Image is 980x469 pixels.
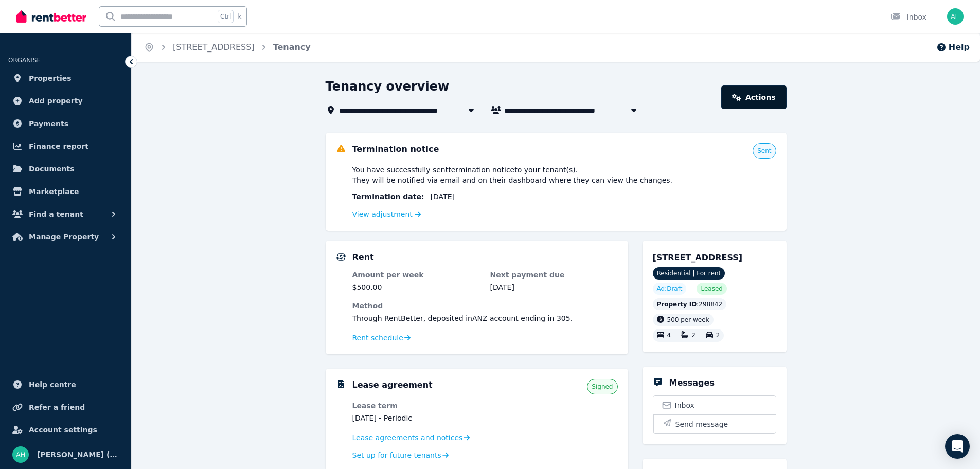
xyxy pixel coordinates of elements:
a: Add property [8,91,123,111]
span: Properties [29,72,72,84]
span: You have successfully sent termination notice to your tenant(s) . They will be notified via email... [352,165,673,185]
button: Find a tenant [8,204,123,224]
nav: Breadcrumb [132,33,323,62]
a: Payments [8,113,123,134]
span: Lease agreements and notices [352,432,463,443]
span: Find a tenant [29,208,83,220]
a: Documents [8,159,123,179]
span: ORGANISE [8,57,41,64]
span: Ctrl [218,10,234,23]
a: View adjustment [352,210,421,218]
div: Open Intercom Messenger [945,434,970,459]
div: : 298842 [653,298,727,310]
span: 2 [716,332,720,339]
img: Alicia (Ally) Hewings [947,8,964,25]
img: Alicia (Ally) Hewings [12,446,29,463]
a: Set up for future tenants [352,450,449,460]
h5: Messages [669,377,715,389]
span: k [238,12,241,21]
span: Manage Property [29,231,99,243]
span: Help centre [29,378,76,391]
span: Signed [592,383,613,391]
a: Account settings [8,420,123,440]
dt: Amount per week [352,270,480,280]
a: [STREET_ADDRESS] [173,42,255,52]
h5: Termination notice [352,143,439,155]
span: [PERSON_NAME] (Ally) Hewings [37,448,119,461]
a: Help centre [8,374,123,395]
dt: Method [352,301,618,311]
span: [DATE] [431,192,455,202]
a: Properties [8,68,123,89]
span: Leased [701,285,722,293]
span: Add property [29,95,83,107]
h1: Tenancy overview [326,78,450,95]
a: Rent schedule [352,333,411,343]
img: RentBetter [16,9,86,24]
h5: Lease agreement [352,379,433,391]
a: Actions [721,85,786,109]
span: Refer a friend [29,401,85,413]
span: Ad: Draft [657,285,683,293]
div: Inbox [890,12,926,22]
span: Set up for future tenants [352,450,441,460]
a: Marketplace [8,181,123,202]
dd: [DATE] - Periodic [352,413,480,423]
button: Send message [653,414,776,433]
span: Rent schedule [352,333,403,343]
span: 2 [691,332,696,339]
a: Tenancy [273,42,311,52]
span: Send message [675,419,728,429]
span: Inbox [675,400,694,410]
button: Help [936,41,970,54]
span: Property ID [657,300,697,308]
a: Refer a friend [8,397,123,418]
h5: Rent [352,251,374,264]
span: Finance report [29,140,88,152]
span: Residential | For rent [653,267,725,280]
span: Marketplace [29,185,79,198]
span: 4 [667,332,671,339]
a: Inbox [653,396,776,414]
span: 500 per week [667,316,709,323]
span: Account settings [29,424,97,436]
dt: Next payment due [490,270,618,280]
span: Through RentBetter , deposited in ANZ account ending in 305 . [352,314,573,322]
span: Termination date : [352,192,424,202]
span: [STREET_ADDRESS] [653,253,743,263]
span: Payments [29,117,68,130]
button: Manage Property [8,227,123,247]
dd: $500.00 [352,282,480,292]
a: Finance report [8,136,123,157]
dt: Lease term [352,401,480,411]
span: Documents [29,163,75,175]
img: Rental Payments [336,253,346,261]
a: Lease agreements and notices [352,432,470,443]
dd: [DATE] [490,282,618,292]
span: Sent [757,147,771,155]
